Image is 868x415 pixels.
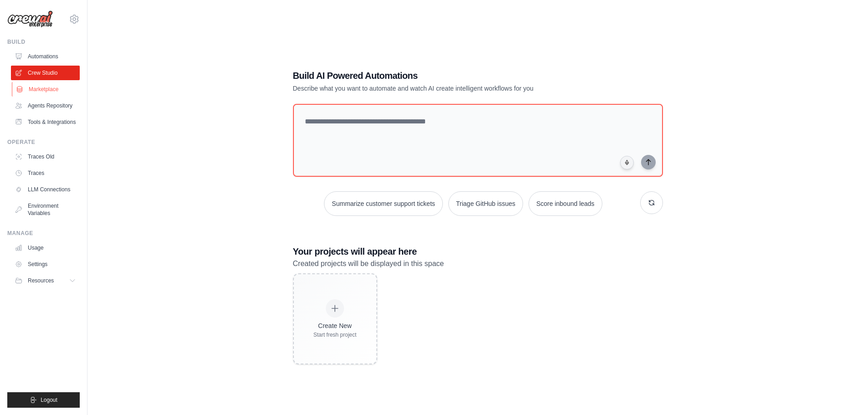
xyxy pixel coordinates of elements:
a: Environment Variables [11,199,80,220]
button: Resources [11,273,80,288]
button: Summarize customer support tickets [324,191,442,216]
p: Describe what you want to automate and watch AI create intelligent workflows for you [293,84,599,93]
a: Automations [11,49,80,64]
div: Build [7,38,80,46]
img: Logo [7,10,53,28]
a: Crew Studio [11,66,80,80]
a: Tools & Integrations [11,115,80,129]
a: Usage [11,241,80,255]
button: Triage GitHub issues [448,191,523,216]
a: Settings [11,257,80,272]
h3: Your projects will appear here [293,245,663,258]
span: Logout [41,396,57,404]
iframe: Chat Widget [822,371,868,415]
div: Create New [313,321,357,330]
a: LLM Connections [11,182,80,197]
a: Agents Repository [11,98,80,113]
button: Score inbound leads [529,191,602,216]
span: Resources [28,277,54,284]
a: Traces Old [11,149,80,164]
a: Traces [11,166,80,180]
button: Get new suggestions [640,191,663,214]
h1: Build AI Powered Automations [293,69,599,82]
div: Start fresh project [313,331,357,338]
button: Click to speak your automation idea [620,156,634,169]
button: Logout [7,392,80,408]
div: Manage [7,230,80,237]
p: Created projects will be displayed in this space [293,258,663,270]
a: Marketplace [12,82,81,97]
div: Operate [7,138,80,146]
